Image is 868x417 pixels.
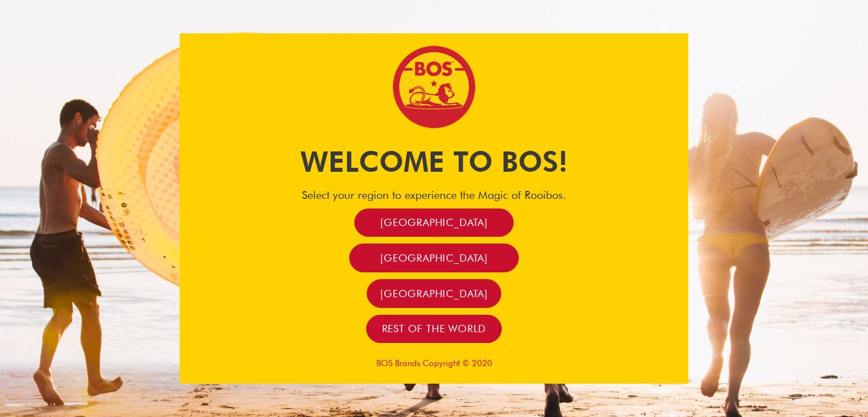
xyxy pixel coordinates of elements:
[380,287,488,300] span: [GEOGRAPHIC_DATA]
[367,279,501,308] a: [GEOGRAPHIC_DATA]
[380,251,488,264] span: [GEOGRAPHIC_DATA]
[180,142,688,181] h1: Welcome to BOS!
[380,216,488,229] span: [GEOGRAPHIC_DATA]
[354,208,514,237] a: [GEOGRAPHIC_DATA]
[392,45,476,129] img: Bos Brands
[366,315,502,344] a: Rest of the world
[180,358,688,368] p: BOS Brands Copyright © 2020
[382,322,487,335] span: Rest of the world
[349,244,519,272] a: [GEOGRAPHIC_DATA]
[180,188,688,202] h4: Select your region to experience the Magic of Rooibos.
